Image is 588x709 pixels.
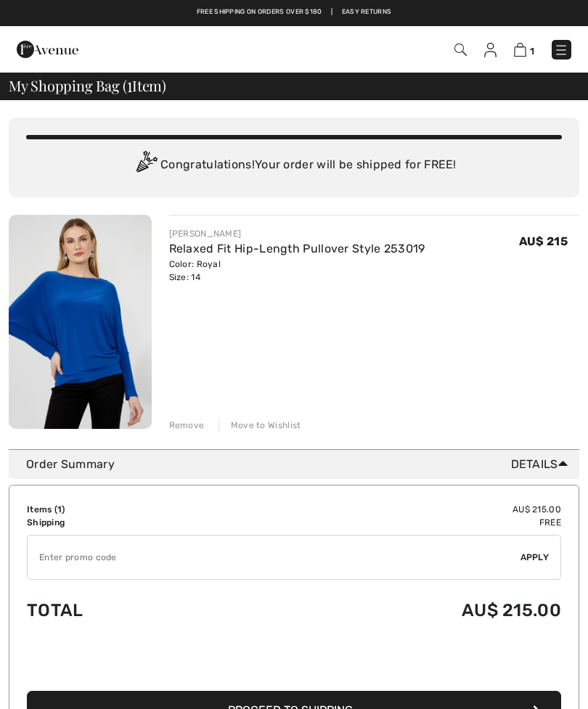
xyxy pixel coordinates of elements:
[331,7,332,17] span: |
[219,419,301,432] div: Move to Wishlist
[220,516,561,529] td: Free
[169,242,425,255] a: Relaxed Fit Hip-Length Pullover Style 253019
[530,46,534,57] span: 1
[27,516,220,529] td: Shipping
[169,227,425,240] div: [PERSON_NAME]
[17,41,78,55] a: 1ère Avenue
[511,456,573,473] span: Details
[127,75,132,94] span: 1
[26,456,573,473] div: Order Summary
[9,78,166,93] span: My Shopping Bag ( Item)
[554,43,568,57] img: Menu
[197,7,322,17] a: Free shipping on orders over $180
[169,258,425,284] div: Color: Royal Size: 14
[131,151,160,180] img: Congratulation2.svg
[514,41,534,58] a: 1
[220,586,561,635] td: AU$ 215.00
[520,551,550,564] span: Apply
[57,504,62,515] span: 1
[27,586,220,635] td: Total
[27,503,220,516] td: Items ( )
[342,7,392,17] a: Easy Returns
[220,503,561,516] td: AU$ 215.00
[28,536,520,579] input: Promo code
[169,419,205,432] div: Remove
[519,234,568,248] span: AU$ 215
[454,44,467,56] img: Search
[26,151,562,180] div: Congratulations! Your order will be shipped for FREE!
[514,43,526,57] img: Shopping Bag
[17,35,78,64] img: 1ère Avenue
[484,43,497,57] img: My Info
[27,646,561,686] iframe: PayPal
[9,215,152,429] img: Relaxed Fit Hip-Length Pullover Style 253019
